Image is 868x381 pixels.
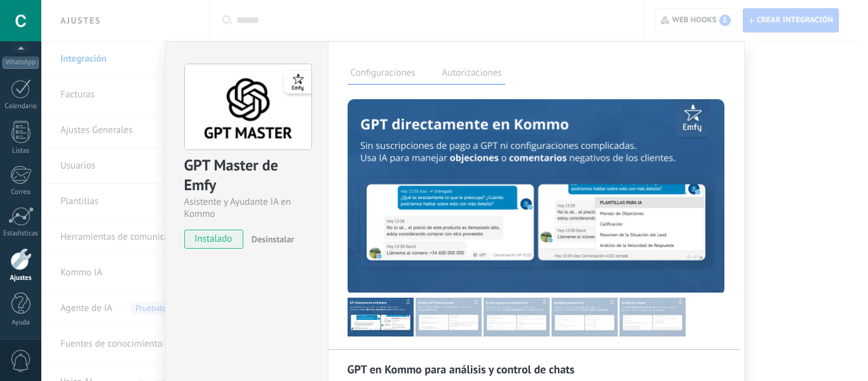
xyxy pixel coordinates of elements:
[3,188,39,197] div: Correo
[416,298,482,336] img: tour_2_es.png
[185,230,243,249] span: instalado
[185,64,311,150] img: logo_main.png
[484,298,550,336] img: tour_3_es.png
[439,66,505,84] label: Autorizaciones
[348,362,725,377] div: GPT en Kommo para análisis y control de chats
[3,57,39,69] div: WhatsApp
[3,230,39,238] div: Estadísticas
[348,66,419,84] label: Configuraciones
[348,298,414,336] img: tour_1_es.png
[247,230,294,249] button: Desinstalar
[620,298,686,336] img: tour_5_es.png
[3,102,39,111] div: Calendario
[184,155,309,196] div: GPT Master de Emfy
[184,196,309,220] div: Asistente y Ayudante IA en Kommo
[3,147,39,155] div: Listas
[3,319,39,327] div: Ayuda
[3,274,39,282] div: Ajustes
[252,233,294,245] span: Desinstalar
[552,298,618,336] img: tour_4_es.png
